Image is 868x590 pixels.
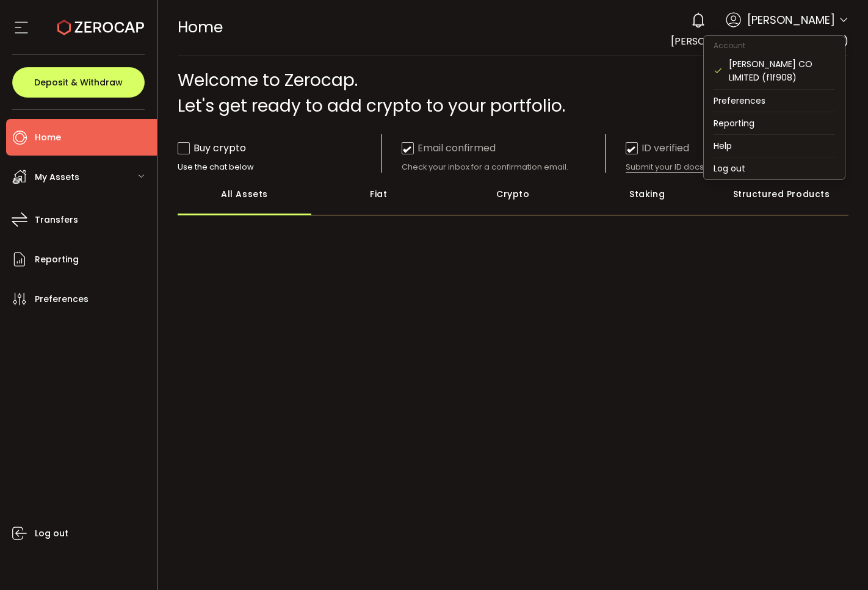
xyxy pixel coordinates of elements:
div: All Assets [178,173,312,215]
div: [PERSON_NAME] CO LIMITED (f1f908) [729,57,835,84]
div: Staking [580,173,714,215]
li: Help [704,135,845,157]
div: Use the chat below [178,162,381,173]
span: Log out [35,525,68,542]
span: Deposit & Withdraw [34,78,123,87]
iframe: Chat Widget [807,531,868,590]
div: Buy crypto [178,140,246,156]
span: [PERSON_NAME] [747,12,835,28]
span: Submit your ID docs [626,162,704,173]
div: Crypto [446,173,580,215]
span: [PERSON_NAME] CO LIMITED (f1f908) [671,34,848,48]
button: Deposit & Withdraw [12,67,145,98]
span: Transfers [35,211,78,229]
span: Account [704,40,755,51]
div: Welcome to Zerocap. Let's get ready to add crypto to your portfolio. [178,68,849,119]
li: Preferences [704,90,845,112]
div: Email confirmed [402,140,496,156]
div: Fiat [311,173,446,215]
span: Home [35,129,61,146]
span: Preferences [35,290,89,308]
span: Reporting [35,251,79,268]
div: ID verified [626,140,689,156]
li: Reporting [704,112,845,134]
div: Check your inbox for a confirmation email. [402,162,605,173]
li: Log out [704,157,845,179]
div: Structured Products [714,173,848,215]
span: Home [178,16,223,38]
span: My Assets [35,168,79,186]
div: to complete onboarding. [626,162,829,173]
